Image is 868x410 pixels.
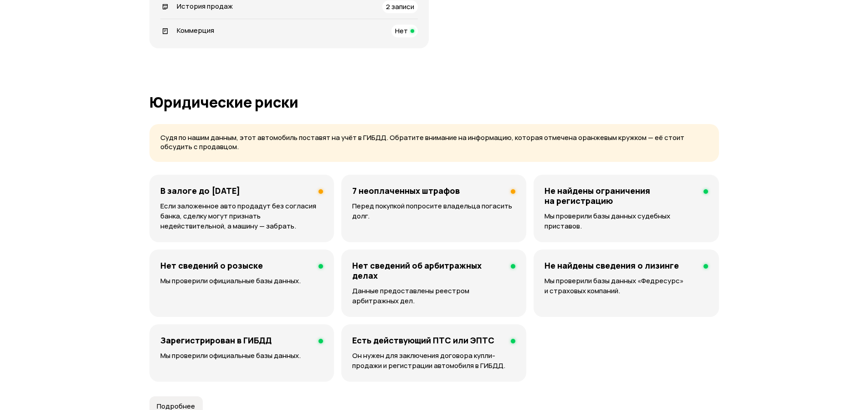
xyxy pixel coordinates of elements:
h4: Зарегистрирован в ГИБДД [160,335,272,345]
span: 2 записи [386,2,414,11]
span: Нет [395,26,408,36]
p: Если заложенное авто продадут без согласия банка, сделку могут признать недействительной, а машин... [160,201,323,231]
p: Он нужен для заключения договора купли-продажи и регистрации автомобиля в ГИБДД. [352,351,515,371]
h4: Нет сведений о розыске [160,260,263,270]
span: Коммерция [177,26,214,35]
p: Мы проверили базы данных судебных приставов. [544,211,708,231]
p: Судя по нашим данным, этот автомобиль поставят на учёт в ГИБДД. Обратите внимание на информацию, ... [160,133,708,152]
p: Данные предоставлены реестром арбитражных дел. [352,286,515,306]
p: Мы проверили официальные базы данных. [160,276,323,286]
h1: Юридические риски [149,94,719,110]
h4: Не найдены сведения о лизинге [544,260,679,270]
h4: В залоге до [DATE] [160,186,240,196]
p: Мы проверили официальные базы данных. [160,351,323,361]
p: Мы проверили базы данных «Федресурс» и страховых компаний. [544,276,708,296]
h4: Есть действующий ПТС или ЭПТС [352,335,494,345]
span: История продаж [177,1,233,11]
h4: Нет сведений об арбитражных делах [352,260,503,280]
h4: 7 неоплаченных штрафов [352,186,460,196]
h4: Не найдены ограничения на регистрацию [544,186,696,206]
p: Перед покупкой попросите владельца погасить долг. [352,201,515,221]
